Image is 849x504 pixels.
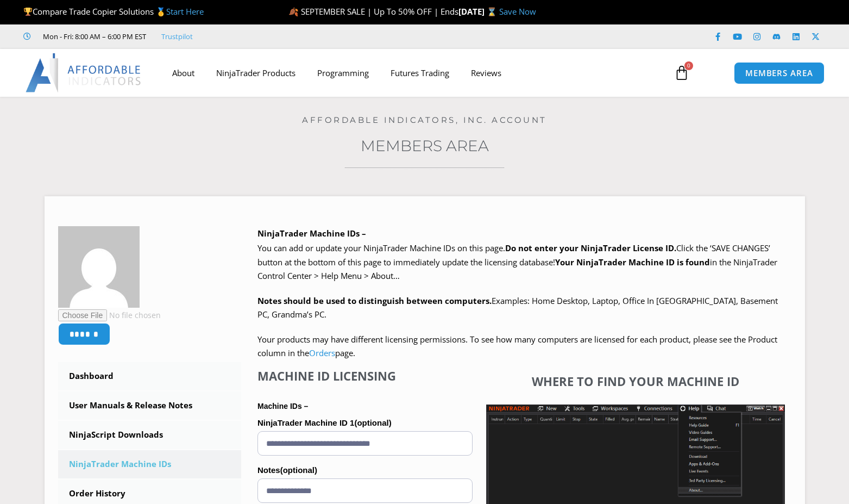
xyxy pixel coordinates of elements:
span: Click the ‘SAVE CHANGES’ button at the bottom of this page to immediately update the licensing da... [257,242,777,281]
nav: Menu [161,60,662,85]
a: Futures Trading [380,60,460,85]
img: LogoAI | Affordable Indicators – NinjaTrader [26,53,142,92]
a: About [161,60,205,85]
span: MEMBERS AREA [745,69,813,77]
strong: Your NinjaTrader Machine ID is found [555,257,710,267]
strong: [DATE] ⌛ [458,6,499,17]
b: NinjaTrader Machine IDs – [257,228,366,239]
a: 0 [658,57,706,89]
a: Reviews [460,60,512,85]
h4: Where to find your Machine ID [486,374,785,388]
a: User Manuals & Release Notes [58,391,242,420]
a: Trustpilot [161,30,193,43]
a: NinjaTrader Machine IDs [58,450,242,478]
a: Orders [309,347,335,358]
b: Do not enter your NinjaTrader License ID. [505,242,676,253]
span: You can add or update your NinjaTrader Machine IDs on this page. [257,242,505,253]
label: Notes [257,462,473,478]
span: Examples: Home Desktop, Laptop, Office In [GEOGRAPHIC_DATA], Basement PC, Grandma’s PC. [257,295,778,320]
span: 🍂 SEPTEMBER SALE | Up To 50% OFF | Ends [288,6,458,17]
strong: Notes should be used to distinguish between computers. [257,295,492,306]
a: Start Here [166,6,204,17]
span: (optional) [354,418,391,427]
img: 8e1bfe7e2da799c7e4476833d2770a4a3b81347914f626cddf7210ece9ba5359 [58,226,140,308]
img: 🏆 [24,8,32,16]
a: NinjaTrader Products [205,60,306,85]
a: Members Area [361,136,489,155]
a: Save Now [499,6,536,17]
a: Programming [306,60,380,85]
a: Dashboard [58,362,242,390]
span: Compare Trade Copier Solutions 🥇 [23,6,204,17]
a: MEMBERS AREA [734,62,825,84]
h4: Machine ID Licensing [257,369,473,383]
span: 0 [684,61,693,70]
a: NinjaScript Downloads [58,421,242,449]
span: (optional) [280,465,317,475]
strong: Machine IDs – [257,402,308,410]
a: Affordable Indicators, Inc. Account [302,115,547,125]
label: NinjaTrader Machine ID 1 [257,415,473,431]
span: Your products may have different licensing permissions. To see how many computers are licensed fo... [257,334,777,359]
span: Mon - Fri: 8:00 AM – 6:00 PM EST [40,30,146,43]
